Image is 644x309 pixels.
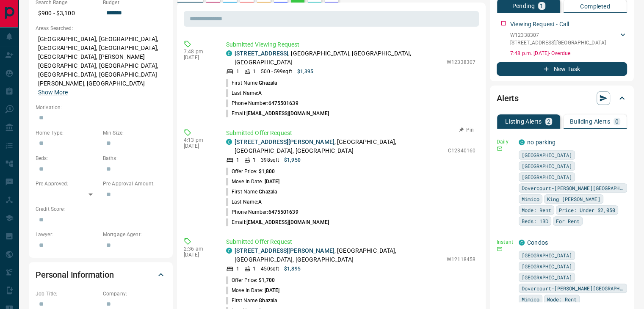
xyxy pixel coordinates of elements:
[497,91,519,105] h2: Alerts
[235,50,288,57] a: [STREET_ADDRESS]
[226,168,275,175] p: Offer Price:
[547,295,577,303] span: Mode: Rent
[522,184,624,192] span: Dovercourt-[PERSON_NAME][GEOGRAPHIC_DATA]
[36,25,166,32] p: Areas Searched:
[447,256,475,263] p: W12118458
[447,58,475,66] p: W12338307
[226,110,329,117] p: Email:
[235,138,444,155] p: , [GEOGRAPHIC_DATA], [GEOGRAPHIC_DATA], [GEOGRAPHIC_DATA]
[259,298,277,303] span: Ghazala
[235,247,334,254] a: [STREET_ADDRESS][PERSON_NAME]
[522,251,572,259] span: [GEOGRAPHIC_DATA]
[510,31,606,39] p: W12338307
[236,68,239,75] p: 1
[259,80,277,86] span: Ghazala
[527,139,556,146] a: no parking
[226,297,277,304] p: First Name:
[36,129,99,137] p: Home Type:
[235,138,334,145] a: [STREET_ADDRESS][PERSON_NAME]
[253,265,256,273] p: 1
[36,290,99,298] p: Job Title:
[226,50,232,56] div: condos.ca
[36,104,166,111] p: Motivation:
[184,49,213,55] p: 7:48 pm
[527,239,548,246] a: Condos
[226,218,329,226] p: Email:
[226,99,299,107] p: Phone Number:
[556,217,580,225] span: For Rent
[253,68,256,75] p: 1
[36,265,166,285] div: Personal Information
[284,156,301,164] p: $1,950
[226,208,299,216] p: Phone Number:
[226,139,232,145] div: condos.ca
[259,189,277,195] span: Ghazala
[540,3,543,9] p: 1
[226,89,262,97] p: Last Name:
[235,49,442,67] p: , [GEOGRAPHIC_DATA], [GEOGRAPHIC_DATA], [GEOGRAPHIC_DATA]
[103,290,166,298] p: Company:
[505,119,542,124] p: Listing Alerts
[103,180,166,188] p: Pre-Approval Amount:
[226,276,275,284] p: Offer Price:
[226,188,277,196] p: First Name:
[261,265,279,273] p: 450 sqft
[261,68,292,75] p: 500 - 599 sqft
[268,100,298,106] span: 6475501639
[510,30,627,48] div: W12338307[STREET_ADDRESS],[GEOGRAPHIC_DATA]
[497,238,514,246] p: Instant
[184,55,213,61] p: [DATE]
[522,284,624,292] span: Dovercourt-[PERSON_NAME][GEOGRAPHIC_DATA]
[226,79,277,87] p: First Name:
[36,154,99,162] p: Beds:
[265,287,280,293] span: [DATE]
[236,156,239,164] p: 1
[512,3,535,9] p: Pending
[265,179,280,185] span: [DATE]
[261,156,279,164] p: 398 sqft
[615,119,619,124] p: 0
[226,40,475,49] p: Submitted Viewing Request
[258,199,262,205] span: A
[522,217,548,225] span: Beds: 1BD
[226,129,475,138] p: Submitted Offer Request
[522,262,572,270] span: [GEOGRAPHIC_DATA]
[284,265,301,273] p: $1,895
[246,219,329,225] span: [EMAIL_ADDRESS][DOMAIN_NAME]
[246,110,329,116] span: [EMAIL_ADDRESS][DOMAIN_NAME]
[258,168,275,174] span: $1,800
[522,173,572,181] span: [GEOGRAPHIC_DATA]
[297,68,314,75] p: $1,395
[184,137,213,143] p: 4:13 pm
[226,178,279,185] p: Move In Date:
[36,268,114,281] h2: Personal Information
[522,206,551,214] span: Mode: Rent
[559,206,615,214] span: Price: Under $2,050
[36,180,99,188] p: Pre-Approved:
[226,237,475,246] p: Submitted Offer Request
[519,139,525,145] div: condos.ca
[547,119,550,124] p: 2
[510,39,606,47] p: [STREET_ADDRESS] , [GEOGRAPHIC_DATA]
[570,119,610,124] p: Building Alerts
[448,147,475,154] p: C12340160
[236,265,239,273] p: 1
[258,90,262,96] span: A
[36,32,166,99] p: [GEOGRAPHIC_DATA], [GEOGRAPHIC_DATA], [GEOGRAPHIC_DATA], [GEOGRAPHIC_DATA], [GEOGRAPHIC_DATA], [P...
[454,126,479,134] button: Pin
[519,240,525,246] div: condos.ca
[547,195,600,203] span: King [PERSON_NAME]
[253,156,256,164] p: 1
[522,295,539,303] span: Mimico
[580,3,610,9] p: Completed
[497,146,503,152] svg: Email
[226,198,262,206] p: Last Name:
[258,277,275,283] span: $1,700
[522,151,572,159] span: [GEOGRAPHIC_DATA]
[497,246,503,252] svg: Email
[103,129,166,137] p: Min Size:
[226,287,279,294] p: Move In Date:
[184,252,213,258] p: [DATE]
[103,154,166,162] p: Baths:
[522,162,572,170] span: [GEOGRAPHIC_DATA]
